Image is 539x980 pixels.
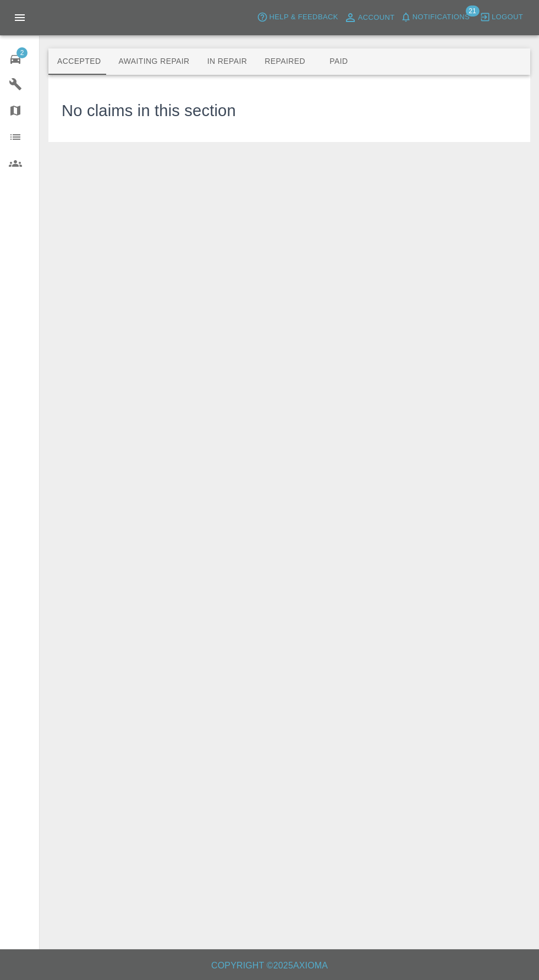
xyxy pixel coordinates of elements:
[7,4,33,31] button: Open drawer
[398,9,472,26] button: Notifications
[341,9,398,26] a: Account
[48,48,109,75] button: Accepted
[254,9,340,26] button: Help & Feedback
[109,48,198,75] button: Awaiting Repair
[9,958,530,973] h6: Copyright © 2025 Axioma
[465,6,479,17] span: 21
[256,48,314,75] button: Repaired
[199,48,256,75] button: In Repair
[314,48,364,75] button: Paid
[358,12,395,24] span: Account
[269,11,338,24] span: Help & Feedback
[413,11,470,24] span: Notifications
[16,47,28,58] span: 2
[62,99,236,123] h3: No claims in this section
[477,9,526,26] button: Logout
[492,11,523,24] span: Logout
